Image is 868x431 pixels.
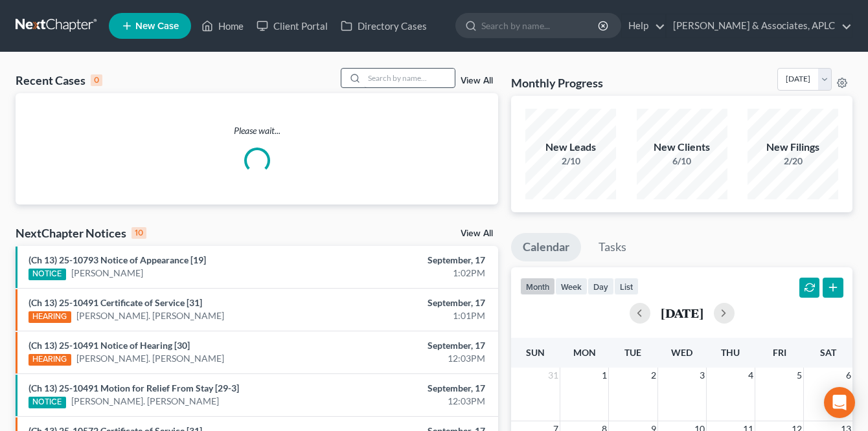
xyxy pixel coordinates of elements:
[820,347,836,358] span: Sat
[671,347,692,358] span: Wed
[555,278,588,295] button: week
[91,74,102,86] div: 0
[334,14,433,38] a: Directory Cases
[342,296,486,309] div: September, 17
[614,278,639,295] button: list
[342,309,486,322] div: 1:01PM
[587,233,638,261] a: Tasks
[131,227,146,239] div: 10
[600,368,608,383] span: 1
[520,278,555,295] button: month
[29,254,206,265] a: (Ch 13) 25-10793 Notice of Appearance [19]
[29,340,190,351] a: (Ch 13) 25-10491 Notice of Hearing [30]
[29,269,66,280] div: NOTICE
[511,75,603,91] h3: Monthly Progress
[845,368,852,383] span: 6
[650,368,657,383] span: 2
[342,382,486,395] div: September, 17
[342,254,486,267] div: September, 17
[342,352,486,365] div: 12:03PM
[29,354,71,366] div: HEARING
[16,124,498,137] p: Please wait...
[721,347,740,358] span: Thu
[547,368,560,383] span: 31
[29,382,239,393] a: (Ch 13) 25-10491 Motion for Relief From Stay [29-3]
[16,225,146,241] div: NextChapter Notices
[342,267,486,280] div: 1:02PM
[748,155,838,168] div: 2/20
[795,368,803,383] span: 5
[71,395,219,408] a: [PERSON_NAME]. [PERSON_NAME]
[622,14,665,38] a: Help
[637,155,727,168] div: 6/10
[250,14,334,38] a: Client Portal
[748,140,838,155] div: New Filings
[364,69,455,87] input: Search by name...
[461,229,493,238] a: View All
[511,233,581,261] a: Calendar
[481,14,600,38] input: Search by name...
[29,311,71,323] div: HEARING
[661,306,703,320] h2: [DATE]
[667,14,852,38] a: [PERSON_NAME] & Associates, APLC
[342,339,486,352] div: September, 17
[135,21,179,31] span: New Case
[71,267,143,280] a: [PERSON_NAME]
[16,72,102,88] div: Recent Cases
[342,395,486,408] div: 12:03PM
[637,140,727,155] div: New Clients
[824,387,855,418] div: Open Intercom Messenger
[76,352,224,365] a: [PERSON_NAME]. [PERSON_NAME]
[29,297,202,308] a: (Ch 13) 25-10491 Certificate of Service [31]
[76,309,224,322] a: [PERSON_NAME]. [PERSON_NAME]
[29,397,66,408] div: NOTICE
[526,347,545,358] span: Sun
[525,155,616,168] div: 2/10
[525,140,616,155] div: New Leads
[573,347,596,358] span: Mon
[195,14,250,38] a: Home
[747,368,755,383] span: 4
[588,278,614,295] button: day
[698,368,706,383] span: 3
[624,347,641,358] span: Tue
[773,347,786,358] span: Fri
[461,76,493,85] a: View All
